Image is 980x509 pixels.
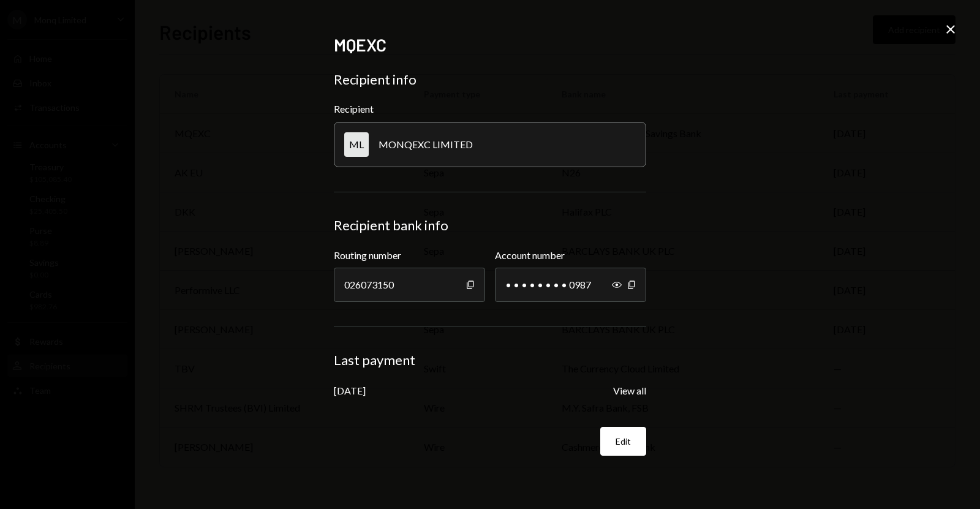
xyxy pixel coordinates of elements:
div: ML [344,132,369,157]
div: 026073150 [334,268,485,302]
div: • • • • • • • • 0987 [495,268,646,302]
div: MONQEXC LIMITED [379,138,473,150]
label: Account number [495,248,646,263]
div: Recipient [334,103,646,115]
h2: MQEXC [334,33,646,57]
button: View all [613,385,646,398]
div: Recipient info [334,71,646,88]
div: Last payment [334,352,646,369]
button: Edit [600,427,646,456]
div: [DATE] [334,385,366,396]
div: Recipient bank info [334,217,646,234]
label: Routing number [334,248,485,263]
